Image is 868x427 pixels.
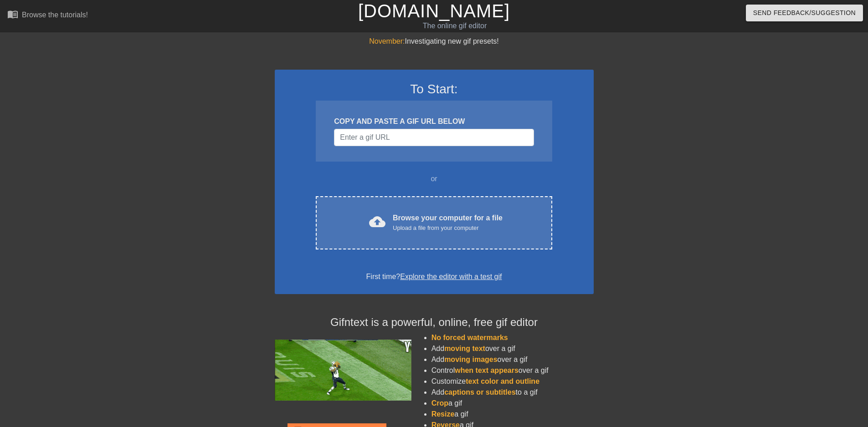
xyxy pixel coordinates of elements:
[369,213,385,230] span: cloud_upload
[334,129,534,146] input: Username
[7,9,18,20] span: menu_book
[753,7,856,19] span: Send Feedback/Suggestion
[746,5,863,21] button: Send Feedback/Suggestion
[444,345,485,352] span: moving text
[334,116,534,127] div: COPY AND PASTE A GIF URL BELOW
[444,388,515,396] span: captions or subtitles
[275,316,594,329] h4: Gifntext is a powerful, online, free gif editor
[431,334,508,341] span: No forced watermarks
[287,271,582,282] div: First time?
[455,366,519,374] span: when text appears
[466,377,539,385] span: text color and outline
[431,399,448,407] span: Crop
[393,213,503,233] div: Browse your computer for a file
[431,398,594,409] li: a gif
[369,37,405,45] span: November:
[275,36,594,47] div: Investigating new gif presets!
[431,354,594,365] li: Add over a gif
[431,409,594,420] li: a gif
[431,365,594,376] li: Control over a gif
[287,81,582,97] h3: To Start:
[358,1,510,21] a: [DOMAIN_NAME]
[22,11,88,19] div: Browse the tutorials!
[294,20,616,31] div: The online gif editor
[400,273,502,280] a: Explore the editor with a test gif
[444,356,497,363] span: moving images
[393,224,503,233] div: Upload a file from your computer
[275,340,411,401] img: football_small.gif
[431,343,594,354] li: Add over a gif
[431,410,455,418] span: Resize
[7,9,88,23] a: Browse the tutorials!
[431,376,594,387] li: Customize
[431,387,594,398] li: Add to a gif
[298,173,570,184] div: or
